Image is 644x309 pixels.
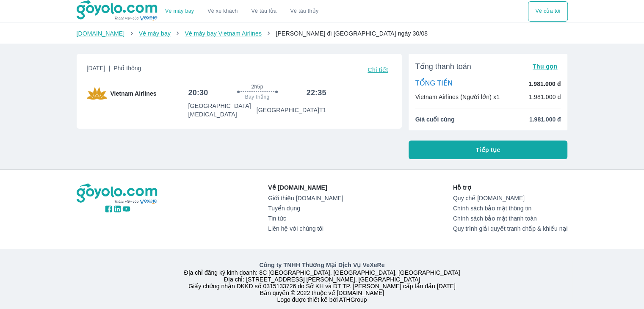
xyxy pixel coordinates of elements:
a: Chính sách bảo mật thanh toán [453,215,568,222]
button: Vé tàu thủy [283,1,325,22]
span: Bay thẳng [245,94,270,100]
a: Chính sách bảo mật thông tin [453,205,568,212]
div: choose transportation mode [528,1,567,22]
a: Quy chế [DOMAIN_NAME] [453,195,568,201]
span: 1.981.000 đ [529,115,561,124]
a: Tuyển dụng [268,205,343,212]
p: Hỗ trợ [453,183,568,192]
span: [PERSON_NAME] đi [GEOGRAPHIC_DATA] ngày 30/08 [276,30,428,37]
span: Giá cuối cùng [415,115,455,124]
span: Tiếp tục [476,146,500,154]
a: Vé xe khách [207,8,238,14]
span: | [109,65,111,72]
p: Về [DOMAIN_NAME] [268,183,343,192]
span: [DATE] [87,64,141,76]
button: Vé của tôi [528,1,567,22]
a: Giới thiệu [DOMAIN_NAME] [268,195,343,201]
nav: breadcrumb [77,29,568,38]
a: [DOMAIN_NAME] [77,30,125,37]
p: 1.981.000 đ [528,80,561,88]
a: Vé tàu lửa [245,1,284,22]
span: Thu gọn [533,63,558,70]
span: Tổng thanh toán [415,61,471,72]
a: Liên hệ với chúng tôi [268,225,343,232]
a: Vé máy bay [139,30,171,37]
a: Tin tức [268,215,343,222]
h6: 20:30 [188,88,208,98]
a: Quy trình giải quyết tranh chấp & khiếu nại [453,225,568,232]
p: [GEOGRAPHIC_DATA] T1 [257,106,326,114]
a: Vé máy bay Vietnam Airlines [185,30,262,37]
button: Thu gọn [529,61,561,72]
span: Phổ thông [113,65,141,72]
p: Công ty TNHH Thương Mại Dịch Vụ VeXeRe [78,261,566,269]
a: Vé máy bay [165,8,194,14]
h6: 22:35 [307,88,326,98]
span: Vietnam Airlines [111,89,157,98]
p: Vietnam Airlines (Người lớn) x1 [415,93,500,101]
p: [GEOGRAPHIC_DATA] [MEDICAL_DATA] [188,102,257,119]
div: Địa chỉ đăng ký kinh doanh: 8C [GEOGRAPHIC_DATA], [GEOGRAPHIC_DATA], [GEOGRAPHIC_DATA] Địa chỉ: [... [72,261,573,303]
p: TỔNG TIỀN [415,79,453,88]
div: choose transportation mode [158,1,325,22]
img: logo [77,183,159,204]
button: Tiếp tục [409,141,568,159]
span: 2h5p [251,83,263,90]
button: Chi tiết [364,64,391,76]
span: Chi tiết [368,66,388,73]
p: 1.981.000 đ [529,93,561,101]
